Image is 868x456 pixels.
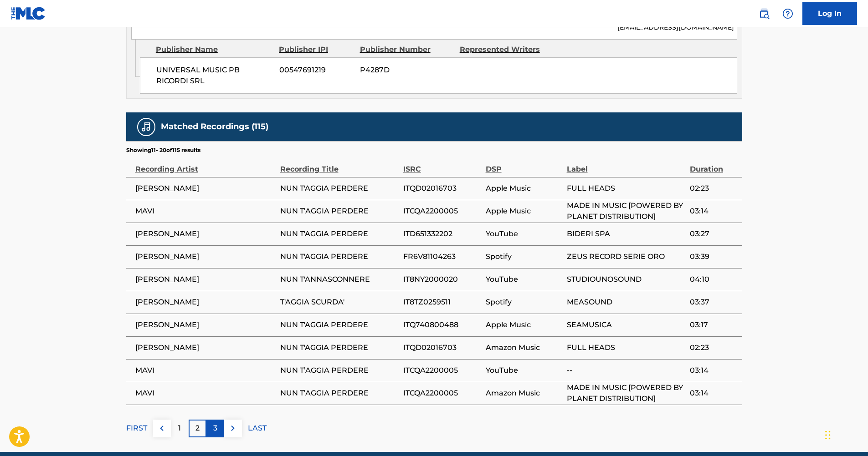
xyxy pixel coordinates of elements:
div: Publisher Name [156,44,272,55]
p: 1 [178,423,181,434]
span: SEAMUSICA [567,319,685,330]
span: MEASOUND [567,297,685,308]
span: 03:14 [690,206,738,217]
span: 00547691219 [279,65,353,76]
span: Amazon Music [486,342,562,353]
div: Recording Title [280,154,399,175]
span: 02:23 [690,183,738,194]
span: -- [567,365,685,376]
span: 03:14 [690,388,738,399]
span: ITQD02016703 [403,342,481,353]
span: Apple Music [486,183,562,194]
img: search [759,8,770,19]
span: 03:17 [690,319,738,330]
p: FIRST [126,423,147,434]
span: [PERSON_NAME] [135,297,276,308]
p: 2 [195,423,200,434]
p: 3 [213,423,217,434]
span: ITCQA2200005 [403,388,481,399]
div: Publisher IPI [279,44,353,55]
span: MADE IN MUSIC [POWERED BY PLANET DISTRIBUTION] [567,382,685,404]
span: MAVI [135,206,276,217]
span: FR6V81104263 [403,251,481,262]
img: MLC Logo [11,7,46,20]
span: NUN T'AGGIA PERDERE [280,228,399,239]
span: IT8NY2000020 [403,274,481,285]
span: ITQ740800488 [403,319,481,330]
span: 02:23 [690,342,738,353]
span: Spotify [486,251,562,262]
div: Represented Writers [460,44,553,55]
div: Duration [690,154,738,175]
div: Recording Artist [135,154,276,175]
span: NUN T'AGGIA PERDERE [280,251,399,262]
img: Matched Recordings [141,122,152,132]
a: Log In [802,2,857,25]
span: ITQD02016703 [403,183,481,194]
span: 03:27 [690,228,738,239]
span: 04:10 [690,274,738,285]
span: 03:14 [690,365,738,376]
div: Help [779,5,797,23]
img: left [156,423,167,434]
span: YouTube [486,228,562,239]
span: FULL HEADS [567,183,685,194]
span: ITCQA2200005 [403,365,481,376]
span: MADE IN MUSIC [POWERED BY PLANET DISTRIBUTION] [567,200,685,222]
span: [PERSON_NAME] [135,183,276,194]
a: Public Search [755,5,773,23]
div: Publisher Number [360,44,453,55]
span: NUN T'AGGIA PERDERE [280,183,399,194]
span: [PERSON_NAME] [135,274,276,285]
span: Spotify [486,297,562,308]
p: [EMAIL_ADDRESS][DOMAIN_NAME] [617,23,736,32]
span: YouTube [486,274,562,285]
span: [PERSON_NAME] [135,342,276,353]
span: STUDIOUNOSOUND [567,274,685,285]
span: BIDERI SPA [567,228,685,239]
span: 03:37 [690,297,738,308]
span: ITCQA2200005 [403,206,481,217]
p: Showing 11 - 20 of 115 results [126,146,200,154]
span: MAVI [135,388,276,399]
span: NUN T’AGGIA PERDERE [280,206,399,217]
img: right [227,423,238,434]
span: Apple Music [486,206,562,217]
span: IT8TZ0259511 [403,297,481,308]
span: NUN T'ANNASCONNERE [280,274,399,285]
div: Trascina [825,421,831,449]
div: ISRC [403,154,481,175]
span: Amazon Music [486,388,562,399]
span: YouTube [486,365,562,376]
span: P4287D [360,65,453,76]
img: help [782,8,793,19]
div: Widget chat [822,412,868,456]
div: Label [567,154,685,175]
span: [PERSON_NAME] [135,319,276,330]
span: [PERSON_NAME] [135,228,276,239]
span: [PERSON_NAME] [135,251,276,262]
div: DSP [486,154,562,175]
h5: Matched Recordings (115) [161,122,268,132]
iframe: Chat Widget [822,412,868,456]
span: NUN T'AGGIA PERDERE [280,319,399,330]
span: NUN T'AGGIA PERDERE [280,342,399,353]
span: ITD651332202 [403,228,481,239]
p: LAST [248,423,267,434]
span: T'AGGIA SCURDA' [280,297,399,308]
span: MAVI [135,365,276,376]
span: FULL HEADS [567,342,685,353]
span: 03:39 [690,251,738,262]
span: ZEUS RECORD SERIE ORO [567,251,685,262]
span: NUN T’AGGIA PERDERE [280,388,399,399]
span: NUN T’AGGIA PERDERE [280,365,399,376]
span: UNIVERSAL MUSIC PB RICORDI SRL [156,65,272,86]
span: Apple Music [486,319,562,330]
